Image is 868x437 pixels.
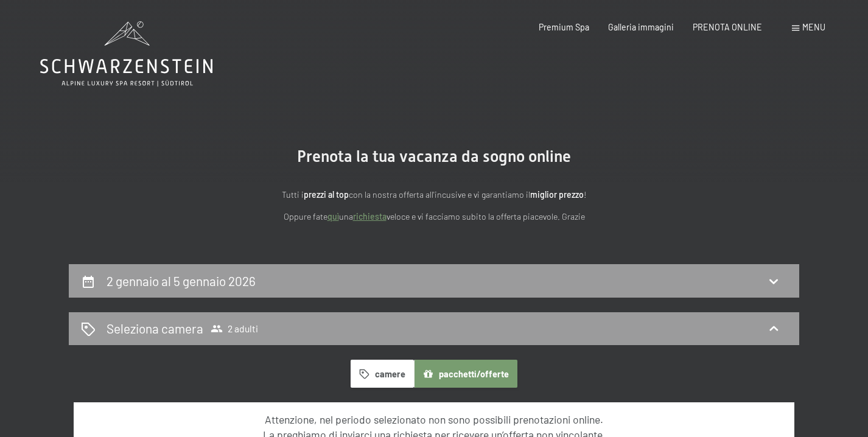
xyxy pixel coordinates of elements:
a: PRENOTA ONLINE [693,22,762,32]
span: Menu [802,22,825,32]
a: Galleria immagini [608,22,674,32]
a: richiesta [353,211,387,222]
a: quì [327,211,339,222]
p: Tutti i con la nostra offerta all'incusive e vi garantiamo il ! [166,188,702,202]
strong: prezzi al top [304,189,349,200]
span: 2 adulti [211,323,258,335]
span: Prenota la tua vacanza da sogno online [297,147,571,166]
button: pacchetti/offerte [414,360,517,388]
p: Oppure fate una veloce e vi facciamo subito la offerta piacevole. Grazie [166,210,702,224]
h2: 2 gennaio al 5 gennaio 2026 [107,273,256,288]
h2: Seleziona camera [107,320,203,337]
strong: miglior prezzo [530,189,584,200]
a: Premium Spa [539,22,589,32]
button: camere [351,360,414,388]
